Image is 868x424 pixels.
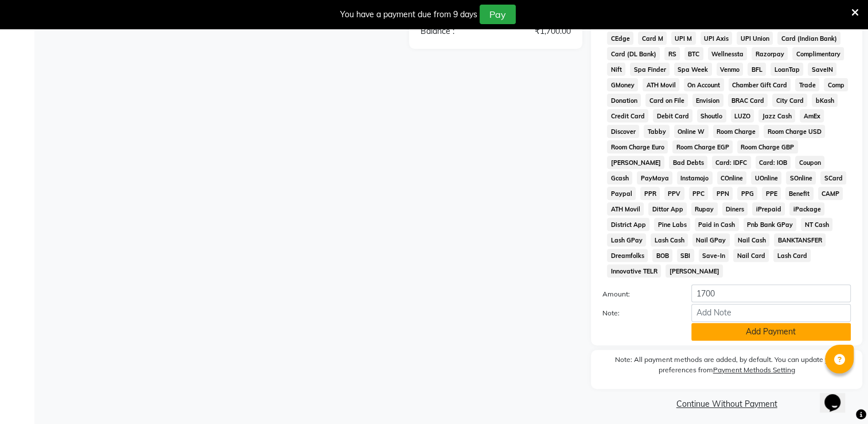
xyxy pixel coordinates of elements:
[654,218,690,231] span: Pine Labs
[593,398,860,410] a: Continue Without Payment
[713,365,795,375] label: Payment Methods Setting
[607,156,664,169] span: [PERSON_NAME]
[752,202,785,215] span: iPrepaid
[677,171,713,184] span: Instamojo
[733,249,769,262] span: Nail Card
[699,249,729,262] span: Save-In
[692,94,723,107] span: Envision
[669,156,707,169] span: Bad Debts
[664,47,680,60] span: RS
[773,249,811,262] span: Lash Card
[640,187,660,200] span: PPR
[607,32,633,45] span: CEdge
[607,171,632,184] span: Gcash
[758,109,795,122] span: Jazz Cash
[607,47,660,60] span: Card (DL Bank)
[770,63,803,76] span: LoanTap
[671,32,696,45] span: UPI M
[748,63,766,76] span: BFL
[700,32,733,45] span: UPI Axis
[691,284,851,302] input: Amount
[691,323,851,341] button: Add Payment
[340,9,477,21] div: You have a payment due from 9 days
[607,249,648,262] span: Dreamfolks
[744,218,797,231] span: Pnb Bank GPay
[820,171,846,184] span: SCard
[607,202,644,215] span: ATH Movil
[713,125,760,138] span: Room Charge
[643,78,679,91] span: ATH Movil
[677,249,694,262] span: SBI
[665,264,723,277] span: [PERSON_NAME]
[752,47,788,60] span: Razorpay
[808,63,836,76] span: SaveIN
[722,202,748,215] span: Diners
[684,78,724,91] span: On Account
[795,78,819,91] span: Trade
[789,202,824,215] span: iPackage
[644,125,670,138] span: Tabby
[824,78,848,91] span: Comp
[637,171,672,184] span: PayMaya
[800,109,824,122] span: AmEx
[602,354,851,380] label: Note: All payment methods are added, by default. You can update your preferences from
[684,47,703,60] span: BTC
[607,140,668,153] span: Room Charge Euro
[412,25,496,37] div: Balance :
[774,233,826,246] span: BANKTANSFER
[712,156,751,169] span: Card: IDFC
[713,187,733,200] span: PPN
[648,202,687,215] span: Dittor App
[820,378,857,413] iframe: chat widget
[607,187,636,200] span: Paypal
[734,233,770,246] span: Nail Cash
[630,63,670,76] span: Spa Finder
[785,187,813,200] span: Benefit
[697,109,726,122] span: Shoutlo
[729,78,791,91] span: Chamber Gift Card
[691,304,851,322] input: Add Note
[691,202,718,215] span: Rupay
[695,218,739,231] span: Paid in Cash
[645,94,688,107] span: Card on File
[772,94,807,107] span: City Card
[812,94,838,107] span: bKash
[607,218,649,231] span: District App
[607,109,648,122] span: Credit Card
[786,171,816,184] span: SOnline
[674,63,712,76] span: Spa Week
[756,156,791,169] span: Card: IOB
[717,171,747,184] span: COnline
[795,156,824,169] span: Coupon
[638,32,667,45] span: Card M
[496,25,579,37] div: ₹1,700.00
[692,233,730,246] span: Nail GPay
[607,63,625,76] span: Nift
[607,264,661,277] span: Innovative TELR
[651,233,688,246] span: Lash Cash
[594,289,682,299] label: Amount:
[737,140,798,153] span: Room Charge GBP
[664,187,684,200] span: PPV
[777,32,840,45] span: Card (Indian Bank)
[607,94,641,107] span: Donation
[607,233,646,246] span: Lash GPay
[708,47,748,60] span: Wellnessta
[751,171,781,184] span: UOnline
[764,125,825,138] span: Room Charge USD
[607,125,639,138] span: Discover
[480,5,516,24] button: Pay
[731,109,754,122] span: LUZO
[792,47,844,60] span: Complimentary
[762,187,781,200] span: PPE
[717,63,744,76] span: Venmo
[801,218,832,231] span: NT Cash
[672,140,733,153] span: Room Charge EGP
[818,187,843,200] span: CAMP
[737,187,757,200] span: PPG
[689,187,709,200] span: PPC
[728,94,768,107] span: BRAC Card
[737,32,773,45] span: UPI Union
[674,125,709,138] span: Online W
[594,308,682,318] label: Note:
